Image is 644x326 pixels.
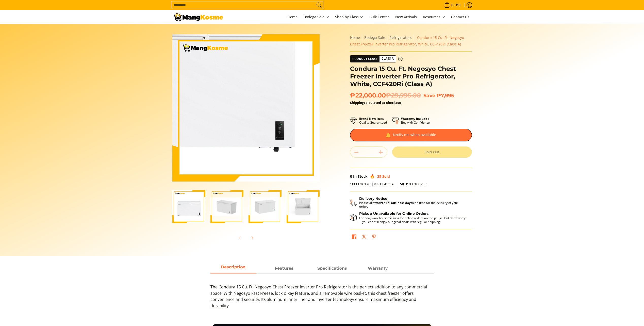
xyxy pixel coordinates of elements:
a: Contact Us [449,10,472,24]
button: Search [315,1,323,9]
a: Home [285,10,300,24]
span: Bulk Center [369,14,389,19]
a: Description 2 [309,264,355,273]
img: Condura 15 Cu. Ft. Negosyo Chest Freezer Inverter Pro Refrigerator, White, CCF420Ri (Class A)-1 [172,190,205,223]
img: Condura 15 Cu. Ft. Negosyo Chest Freezer Inverter Pro Refrigerator, Wh | Mang Kosme [172,13,223,21]
a: Description [210,264,256,273]
span: SKU: [400,182,408,186]
nav: Breadcrumbs [350,34,472,47]
span: Sold [382,174,390,179]
a: Home [350,35,360,40]
a: Bodega Sale [364,35,385,40]
p: Buy with Confidence [401,117,430,124]
a: Bulk Center [367,10,392,24]
span: Shop by Class [335,14,363,20]
a: Shop by Class [333,10,366,24]
span: Condura 15 Cu. Ft. Negosyo Chest Freezer Inverter Pro Refrigerator, White, CCF420Ri (Class A) [350,35,464,46]
a: Bodega Sale [301,10,332,24]
a: Share on Facebook [351,233,358,242]
a: Product Class Class A [350,55,403,62]
button: Next [246,232,258,243]
span: ₱7,995 [437,92,454,99]
span: 0 [451,3,454,7]
strong: Warranty Included [401,117,430,121]
a: Resources [420,10,448,24]
span: ₱0 [455,3,461,7]
strong: seven (7) business days [377,201,412,205]
nav: Main Menu [228,10,472,24]
strong: Pickup Unavailable for Online Orders [359,211,428,216]
a: Pin on Pinterest [370,233,377,242]
a: Description 3 [355,264,401,273]
button: Shipping & Delivery [350,197,467,209]
strong: Brand New Item [359,117,384,121]
a: Post on X [360,233,368,242]
span: Resources [423,14,445,20]
strong: Delivery Notice [359,196,387,201]
a: New Arrivals [393,10,419,24]
span: Contact Us [451,14,469,19]
div: Description [210,273,434,314]
span: 2001002989 [400,182,428,186]
h1: Condura 15 Cu. Ft. Negosyo Chest Freezer Inverter Pro Refrigerator, White, CCF420Ri (Class A) [350,65,472,88]
del: ₱29,995.00 [386,92,421,99]
p: For now, warehouse pickups for online orders are on pause. But don’t worry—you can still enjoy ou... [359,216,467,224]
span: 1000016176 |MK CLASS A [350,182,394,186]
img: Condura 15 Cu. Ft. Negosyo Chest Freezer Inverter Pro Refrigerator, White, CCF420Ri (Class A)-4 [287,198,320,216]
span: 0 [350,174,352,179]
span: Description [210,264,256,273]
span: Product Class [350,56,379,62]
span: Home [288,14,298,19]
a: Refrigerators [389,35,412,40]
img: Condura 15 Cu. Ft. Negosyo Chest Freezer Inverter Pro Refrigerator, White, CCF420Ri (Class A)-3 [249,198,282,216]
strong: calculated at checkout [350,100,401,105]
a: Shipping [350,100,364,105]
span: Bodega Sale [304,14,329,20]
strong: Features [275,266,293,271]
span: • [443,2,462,8]
strong: Warranty [368,266,388,271]
span: Save [423,92,435,99]
img: Condura 15 Cu. Ft. Negosyo Chest Freezer Inverter Pro Refrigerator, White, CCF420Ri (Class A) [172,34,320,182]
img: Condura 15 Cu. Ft. Negosyo Chest Freezer Inverter Pro Refrigerator, White, CCF420Ri (Class A)-2 [210,198,243,216]
p: The Condura 15 Cu. Ft. Negosyo Chest Freezer Inverter Pro Refrigerator is the perfect addition to... [210,284,434,314]
span: Class A [379,56,396,62]
span: New Arrivals [395,14,417,19]
p: Please allow lead time for the delivery of your order. [359,201,467,208]
span: In Stock [353,174,368,179]
a: Description 1 [261,264,307,273]
span: ₱22,000.00 [350,92,421,99]
strong: Specifications [317,266,347,271]
p: Quality Guaranteed [359,117,387,124]
span: 29 [377,174,381,179]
